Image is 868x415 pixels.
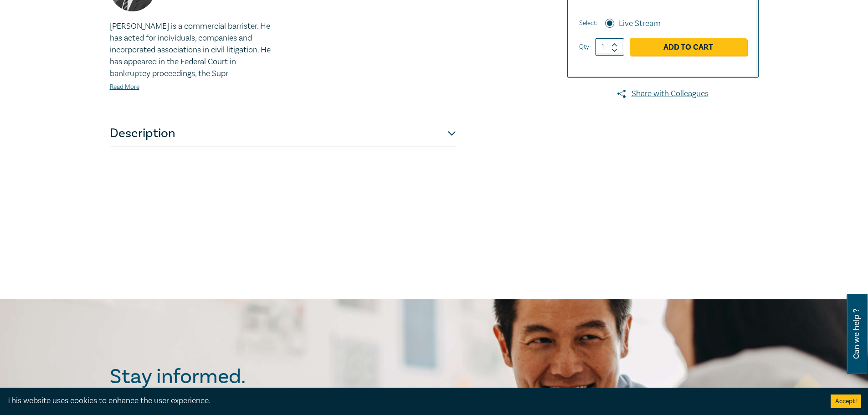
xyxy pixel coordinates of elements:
[7,395,817,407] div: This website uses cookies to enhance the user experience.
[110,20,277,80] p: [PERSON_NAME] is a commercial barrister. He has acted for individuals, companies and incorporated...
[110,83,139,91] a: Read More
[567,88,759,100] a: Share with Colleagues
[579,42,589,52] label: Qty
[630,38,747,56] a: Add to Cart
[110,120,456,147] button: Description
[595,38,624,56] input: 1
[619,18,661,30] label: Live Stream
[831,395,861,408] button: Accept cookies
[579,18,597,28] span: Select:
[852,299,861,369] span: Can we help ?
[110,365,325,389] h2: Stay informed.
